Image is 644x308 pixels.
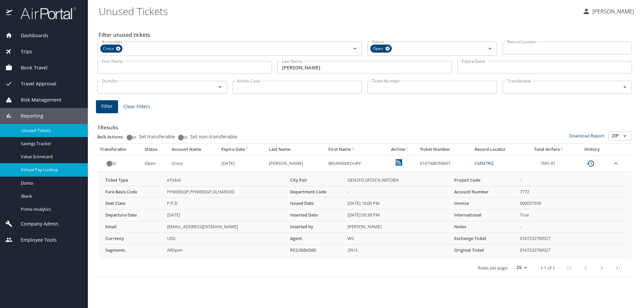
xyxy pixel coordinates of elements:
[245,147,250,152] button: sort
[560,147,565,152] button: sort
[139,134,175,139] span: Set transferable
[103,221,164,233] th: Email
[103,175,164,186] th: Ticket Type
[417,144,472,155] th: Ticket Number
[451,209,517,221] th: International
[215,82,225,92] button: Open
[100,45,122,53] div: Crocs
[21,167,80,173] span: Virtual Pay Lookup
[99,1,577,21] h1: Unused Tickets
[524,155,575,172] td: 7691.91
[190,134,237,139] span: Set non-transferable
[12,64,48,71] span: Book Travel
[219,155,266,172] td: [DATE]
[164,221,287,233] td: [EMAIL_ADDRESS][DOMAIN_NAME]
[287,245,345,256] th: PCC/SID/OID
[266,144,326,155] th: Last Name
[12,112,43,120] span: Reporting
[580,5,637,17] button: [PERSON_NAME]
[405,147,410,152] button: sort
[21,193,80,199] span: IBank
[169,144,219,155] th: Account Name
[97,144,632,277] table: custom pagination table
[511,263,530,273] select: rows per page
[123,103,150,111] span: Clear Filters
[13,7,76,20] img: airportal-logo.png
[101,102,113,111] span: Filter
[21,153,80,160] span: Value Scorecard
[103,175,624,256] table: more info about unused tickets
[99,29,633,40] h2: Filter unused tickets
[287,233,345,245] th: Agent
[517,233,624,245] td: 0167232760927
[383,144,417,155] th: Airline
[326,144,383,155] th: First Name
[370,45,387,52] span: Open
[478,266,508,270] p: Rows per page:
[164,198,287,209] td: P,P,D
[620,131,630,141] button: Open
[395,159,402,166] img: United Airlines
[164,186,287,198] td: PFW00SGP,PFW00SGP,DLH43SOD
[103,198,164,209] th: Seat Class
[345,198,451,209] td: [DATE] 10:00 PM
[6,7,13,20] img: icon-airportal.png
[517,186,624,198] td: 7772
[21,140,80,147] span: Savings Tracker
[103,245,164,256] th: Segments
[12,236,57,244] span: Employee Tools
[345,209,451,221] td: [DATE] 05:38 PM
[169,155,219,172] td: Crocs
[96,100,118,113] button: Filter
[345,221,451,233] td: [PERSON_NAME]
[287,198,345,209] th: Issued Date
[103,233,164,245] th: Currency
[350,44,360,53] button: Open
[21,180,80,186] span: Domo
[370,45,392,53] div: Open
[351,147,356,152] button: sort
[517,221,624,233] td: -
[287,221,345,233] th: Inserted by
[12,32,48,39] span: Dashboards
[451,175,517,186] th: Project Code
[524,144,575,155] th: Total Airfare
[103,186,164,198] th: Fare Basis Code
[451,186,517,198] th: Account Number
[575,144,609,155] th: History
[266,155,326,172] td: [PERSON_NAME]
[517,175,624,186] td: -
[345,245,451,256] td: 2N1L
[100,146,139,152] div: Transferable
[485,44,495,53] button: Open
[12,96,61,104] span: Risk Management
[345,233,451,245] td: WS
[287,209,345,221] th: Inserted Date
[517,209,624,221] td: True
[142,155,169,172] td: Open
[12,48,32,55] span: Trips
[475,160,494,166] a: CMM7RQ
[164,209,287,221] td: [DATE]
[472,144,524,155] th: Record Locator
[417,155,472,172] td: 0167308769657
[164,175,287,186] td: eTicket
[451,245,517,256] th: Original Ticket
[345,186,451,198] td: -
[451,221,517,233] th: Notes
[517,245,624,256] td: 0167232760927
[620,82,630,92] button: Open
[21,206,80,212] span: Prime Analytics
[540,266,555,270] p: 1-1 of 1
[569,133,604,139] a: Download Report
[12,220,58,228] span: Company Admin
[451,233,517,245] th: Exchange Ticket
[219,144,266,155] th: Expire Date
[21,127,80,134] span: Unused Tickets
[287,186,345,198] th: Department Code
[142,144,169,155] th: Status
[12,80,56,87] span: Travel Approval
[517,198,624,209] td: 000057939
[345,175,451,186] td: DENSFO,SFOICN,NRTDEN
[97,134,129,140] p: Bulk Actions:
